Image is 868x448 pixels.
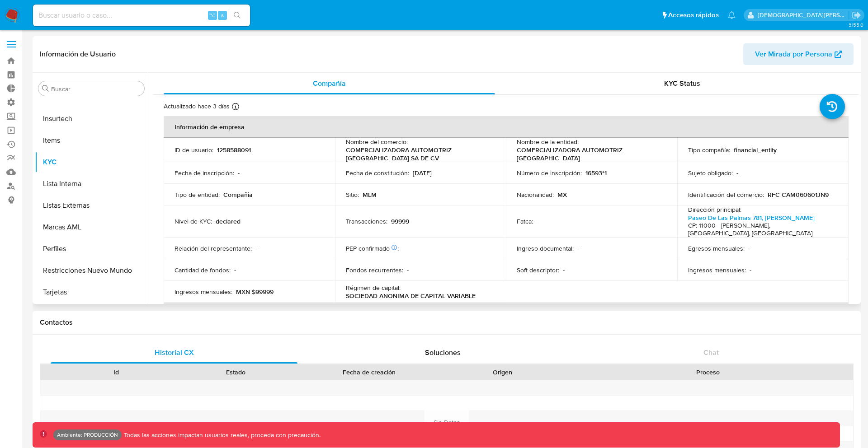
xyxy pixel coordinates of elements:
span: ⌥ [209,11,216,19]
button: Insurtech [35,108,148,130]
input: Buscar [51,85,141,93]
span: Soluciones [425,347,461,358]
th: Datos de contacto [164,303,849,324]
p: SOCIEDAD ANONIMA DE CAPITAL VARIABLE [346,292,476,300]
p: jesus.vallezarante@mercadolibre.com.co [758,11,849,19]
p: 1258588091 [217,146,251,154]
p: Número de inscripción : [517,169,582,177]
p: Ingreso documental : [517,244,574,252]
p: Sitio : [346,191,359,199]
span: KYC Status [664,78,700,89]
p: Transacciones : [346,217,387,225]
a: Salir [852,10,861,20]
p: - [234,266,236,274]
p: Ambiente: PRODUCCIÓN [57,433,118,437]
p: Todas las acciones impactan usuarios reales, proceda con precaución. [122,431,321,439]
p: Tipo de entidad : [175,191,220,199]
p: Relación del representante : [175,244,252,252]
button: Ver Mirada por Persona [743,43,854,65]
p: - [748,244,750,252]
p: - [577,244,579,252]
p: - [407,266,409,274]
p: - [563,266,565,274]
p: Identificación del comercio : [688,191,764,199]
p: financial_entity [734,146,777,154]
p: - [736,169,738,177]
p: [DATE] [413,169,432,177]
p: Fatca : [517,217,533,225]
p: Actualizado hace 3 días [164,102,230,111]
p: Sujeto obligado : [688,169,733,177]
a: Paseo De Las Palmas 781, [PERSON_NAME] [688,213,815,222]
p: - [750,266,751,274]
p: declared [216,217,241,225]
p: RFC CAM060601JN9 [768,191,829,199]
div: Origen [449,368,556,377]
button: Buscar [42,85,49,92]
span: Chat [703,347,719,358]
span: Accesos rápidos [668,10,719,20]
button: Restricciones Nuevo Mundo [35,260,148,281]
p: PEP confirmado : [346,244,399,252]
a: Notificaciones [728,11,736,19]
p: MXN $99999 [236,288,274,296]
p: Nacionalidad : [517,191,554,199]
p: Fondos recurrentes : [346,266,403,274]
h4: CP: 11000 - [PERSON_NAME], [GEOGRAPHIC_DATA], [GEOGRAPHIC_DATA] [688,222,834,238]
p: - [238,169,240,177]
h1: Contactos [40,318,854,327]
p: Fecha de inscripción : [175,169,234,177]
button: Tarjetas [35,281,148,303]
input: Buscar usuario o caso... [33,9,250,21]
button: search-icon [228,9,246,22]
p: - [537,217,538,225]
p: Soft descriptor : [517,266,559,274]
p: Ingresos mensuales : [175,288,232,296]
span: Compañía [313,78,346,89]
p: Tipo compañía : [688,146,730,154]
span: Historial CX [155,347,194,358]
p: - [255,244,257,252]
p: Cantidad de fondos : [175,266,231,274]
button: Items [35,130,148,151]
p: Nombre del comercio : [346,138,408,146]
div: Proceso [569,368,847,377]
p: Egresos mensuales : [688,244,745,252]
p: 99999 [391,217,409,225]
p: COMERCIALIZADORA AUTOMOTRIZ [GEOGRAPHIC_DATA] SA DE CV [346,146,492,162]
button: Listas Externas [35,195,148,216]
button: Perfiles [35,238,148,260]
p: Nivel de KYC : [175,217,212,225]
div: Fecha de creación [302,368,436,377]
button: Marcas AML [35,216,148,238]
h1: Información de Usuario [40,50,116,59]
p: Compañia [223,191,253,199]
p: Nombre de la entidad : [517,138,579,146]
p: COMERCIALIZADORA AUTOMOTRIZ [GEOGRAPHIC_DATA] [517,146,663,162]
p: Ingresos mensuales : [688,266,746,274]
p: Dirección principal : [688,205,741,214]
p: MLM [363,191,377,199]
span: s [221,11,224,19]
span: Ver Mirada por Persona [755,43,832,65]
p: MX [557,191,567,199]
button: KYC [35,151,148,173]
button: Lista Interna [35,173,148,195]
div: Id [62,368,170,377]
p: 16593*1 [585,169,607,177]
p: Régimen de capital : [346,284,401,292]
p: ID de usuario : [175,146,213,154]
th: Información de empresa [164,116,849,138]
div: Estado [182,368,289,377]
p: Fecha de constitución : [346,169,409,177]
